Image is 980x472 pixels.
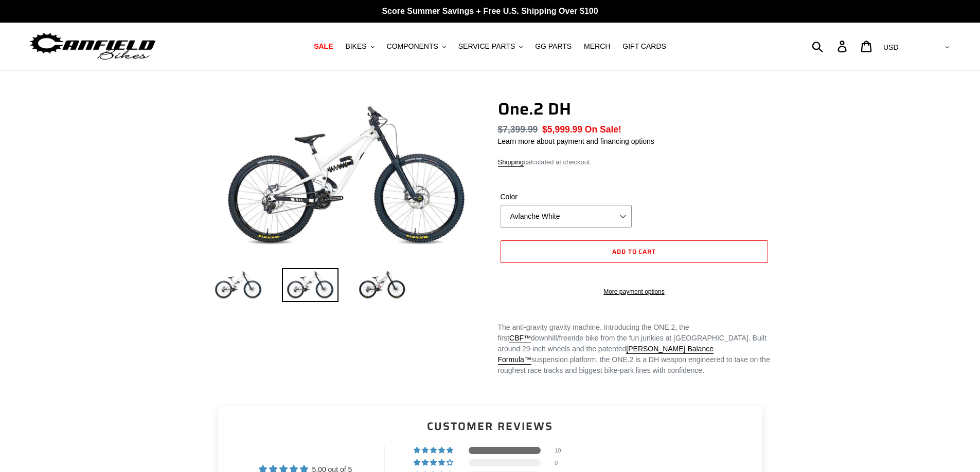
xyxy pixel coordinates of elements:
div: 100% (10) reviews with 5 star rating [414,447,455,454]
span: SERVICE PARTS [458,42,515,51]
label: Color [501,192,632,202]
a: Learn more about payment and financing options [498,137,654,145]
a: SALE [309,40,338,53]
span: BIKES [345,42,366,51]
a: Shipping [498,158,524,167]
div: 10 [555,447,567,454]
input: Search [817,35,844,58]
button: COMPONENTS [382,40,451,53]
span: On Sale! [585,123,621,136]
img: Load image into Gallery viewer, One.2 DH [354,268,411,301]
span: MERCH [584,42,610,51]
a: MERCH [579,40,615,53]
h1: One.2 DH [498,99,771,119]
span: COMPONENTS [387,42,438,51]
button: SERVICE PARTS [453,40,528,53]
span: SALE [314,42,333,51]
button: BIKES [340,40,379,53]
s: $7,399.99 [498,124,538,135]
span: GG PARTS [535,42,572,51]
a: GIFT CARDS [617,40,671,53]
img: Load image into Gallery viewer, One.2 DH [210,268,266,301]
h2: Customer Reviews [226,419,754,433]
span: Add to cart [612,247,656,256]
span: $5,999.99 [542,124,582,135]
a: CBF™ [509,334,531,343]
div: calculated at checkout. [498,157,771,167]
a: More payment options [501,287,768,296]
img: Load image into Gallery viewer, One.2 DH [282,268,338,301]
span: GIFT CARDS [622,42,666,51]
a: [PERSON_NAME] Balance Formula™ [498,345,714,365]
button: Add to cart [501,240,768,263]
p: The anti-gravity gravity machine. Introducing the ONE.2, the first downhill/freeride bike from th... [498,322,771,376]
img: Canfield Bikes [28,30,157,63]
a: GG PARTS [530,40,577,53]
